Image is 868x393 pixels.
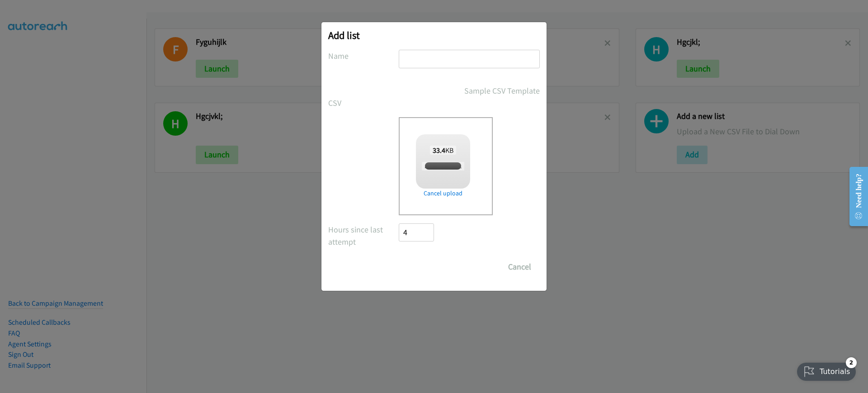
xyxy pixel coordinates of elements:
[328,50,399,62] label: Name
[422,162,487,170] span: report1757477298765.csv
[328,97,399,109] label: CSV
[464,85,540,97] a: Sample CSV Template
[328,29,540,42] h2: Add list
[433,146,445,155] strong: 33.4
[792,354,861,386] iframe: Checklist
[500,258,540,276] button: Cancel
[416,189,470,198] a: Cancel upload
[842,161,868,232] iframe: Resource Center
[328,223,399,248] label: Hours since last attempt
[430,146,457,155] span: KB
